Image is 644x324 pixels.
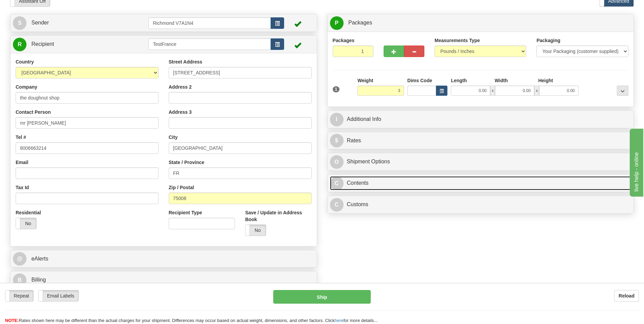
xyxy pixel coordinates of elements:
iframe: chat widget [628,127,643,197]
span: S [13,16,26,30]
a: B Billing [13,273,314,287]
span: x [534,86,539,96]
label: No [16,218,36,229]
span: C [330,177,344,190]
label: City [169,134,178,141]
a: CCustoms [330,198,631,212]
span: Billing [31,277,46,283]
label: Width [495,77,508,84]
span: I [330,113,344,126]
label: Tel # [16,134,26,141]
label: Recipient Type [169,209,202,216]
span: @ [13,252,26,266]
label: No [245,225,266,236]
label: Measurements Type [435,37,480,44]
label: Repeat [5,290,33,301]
input: Enter a location [169,67,312,78]
input: Sender Id [148,17,271,29]
label: Weight [357,77,373,84]
span: R [13,38,26,51]
span: Packages [348,20,372,25]
label: Email [16,159,28,166]
span: Recipient [31,41,54,47]
a: IAdditional Info [330,112,631,126]
span: x [490,86,495,96]
label: Address 2 [169,84,192,90]
a: CContents [330,176,631,190]
label: Email Labels [39,290,78,301]
label: Height [538,77,553,84]
label: Tax Id [16,184,29,191]
span: Sender [31,20,49,25]
a: @ eAlerts [13,252,314,266]
div: ... [617,86,628,96]
span: C [330,198,344,212]
span: O [330,155,344,169]
span: 1 [333,86,340,92]
label: Residential [16,209,41,216]
label: Address 3 [169,109,192,115]
b: Reload [619,293,634,299]
a: $Rates [330,134,631,148]
div: live help - online [5,4,63,12]
a: R Recipient [13,37,133,51]
span: B [13,273,26,287]
label: Packages [333,37,355,44]
label: Zip / Postal [169,184,194,191]
a: OShipment Options [330,155,631,169]
label: Dims Code [407,77,432,84]
span: P [330,16,344,30]
a: P Packages [330,16,631,30]
label: Company [16,84,37,90]
label: Length [451,77,467,84]
a: here [335,318,344,323]
button: Ship [273,290,370,304]
input: Recipient Id [148,38,271,50]
label: Packaging [536,37,560,44]
span: NOTE: [5,318,19,323]
a: S Sender [13,16,148,30]
label: Save / Update in Address Book [245,209,311,223]
label: State / Province [169,159,204,166]
span: eAlerts [31,256,48,262]
label: Country [16,58,34,65]
button: Reload [614,290,639,302]
label: Street Address [169,58,202,65]
span: $ [330,134,344,147]
label: Contact Person [16,109,51,115]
